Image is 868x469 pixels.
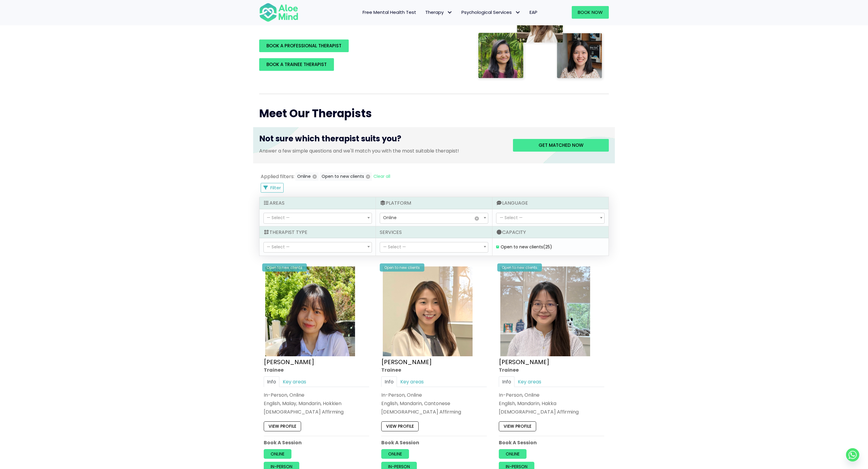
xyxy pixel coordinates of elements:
[259,39,349,52] a: BOOK A PROFESSIONAL THERAPIST
[381,357,432,366] a: [PERSON_NAME]
[497,263,542,272] div: Open to new clients
[572,6,609,19] a: Book Now
[381,366,487,373] div: Trainee
[846,448,859,461] a: Whatsapp
[500,266,590,356] img: IMG_3049 – Joanne Lee
[270,184,281,191] span: Filter
[264,400,369,407] p: English, Malay, Mandarin, Hokkien
[259,2,298,22] img: Aloe mind Logo
[499,439,604,446] p: Book A Session
[264,421,301,431] a: View profile
[445,8,454,17] span: Therapy: submenu
[539,142,583,148] span: Get matched now
[380,263,424,272] div: Open to new clients
[376,197,492,209] div: Platform
[380,213,488,223] span: Online
[279,376,310,387] a: Key areas
[383,215,397,221] span: Online
[513,8,522,17] span: Psychological Services: submenu
[381,449,409,458] a: Online
[499,391,604,398] div: In-Person, Online
[261,173,294,180] span: Applied filters:
[525,6,542,19] a: EAP
[397,376,427,387] a: Key areas
[425,9,452,15] span: Therapy
[381,439,487,446] p: Book A Session
[320,172,372,181] button: Open to new clients
[264,391,369,398] div: In-Person, Online
[306,6,542,19] nav: Menu
[259,106,372,121] span: Meet Our Therapists
[500,215,523,221] span: — Select —
[267,215,290,221] span: — Select —
[381,376,397,387] a: Info
[499,400,604,407] p: English, Mandarin, Hakka
[421,6,457,19] a: TherapyTherapy: submenu
[461,9,520,15] span: Psychological Services
[381,421,419,431] a: View profile
[381,400,487,407] p: English, Mandarin, Cantonese
[380,213,488,224] span: Online
[499,376,514,387] a: Info
[259,58,334,71] a: BOOK A TRAINEE THERAPIST
[373,172,391,181] button: Clear all
[266,42,341,49] span: BOOK A PROFESSIONAL THERAPIST
[264,366,369,373] div: Trainee
[457,6,525,19] a: Psychological ServicesPsychological Services: submenu
[499,366,604,373] div: Trainee
[383,244,406,250] span: — Select —
[261,183,284,193] button: Filter Listings
[259,147,504,154] p: Answer a few simple questions and we'll match you with the most suitable therapist!
[358,6,421,19] a: Free Mental Health Test
[513,139,609,152] a: Get matched now
[492,197,609,209] div: Language
[578,9,603,15] span: Book Now
[267,244,290,250] span: — Select —
[262,263,307,272] div: Open to new clients
[266,61,327,68] span: BOOK A TRAINEE THERAPIST
[530,9,537,15] span: EAP
[381,391,487,398] div: In-Person, Online
[264,357,314,366] a: [PERSON_NAME]
[514,376,545,387] a: Key areas
[259,226,376,238] div: Therapist Type
[381,408,487,415] div: [DEMOGRAPHIC_DATA] Affirming
[499,357,549,366] a: [PERSON_NAME]
[499,408,604,415] div: [DEMOGRAPHIC_DATA] Affirming
[264,439,369,446] p: Book A Session
[265,266,355,356] img: Aloe Mind Profile Pic – Christie Yong Kar Xin
[363,9,416,15] span: Free Mental Health Test
[499,449,527,458] a: Online
[295,172,319,181] button: Online
[543,244,552,250] span: (25)
[501,244,552,250] label: Open to new clients
[259,133,504,147] h3: Not sure which therapist suits you?
[264,408,369,415] div: [DEMOGRAPHIC_DATA] Affirming
[499,421,536,431] a: View profile
[259,197,376,209] div: Areas
[376,226,492,238] div: Services
[383,266,473,356] img: IMG_1660 – Tracy Kwah
[492,226,609,238] div: Capacity
[264,449,291,458] a: Online
[264,376,279,387] a: Info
